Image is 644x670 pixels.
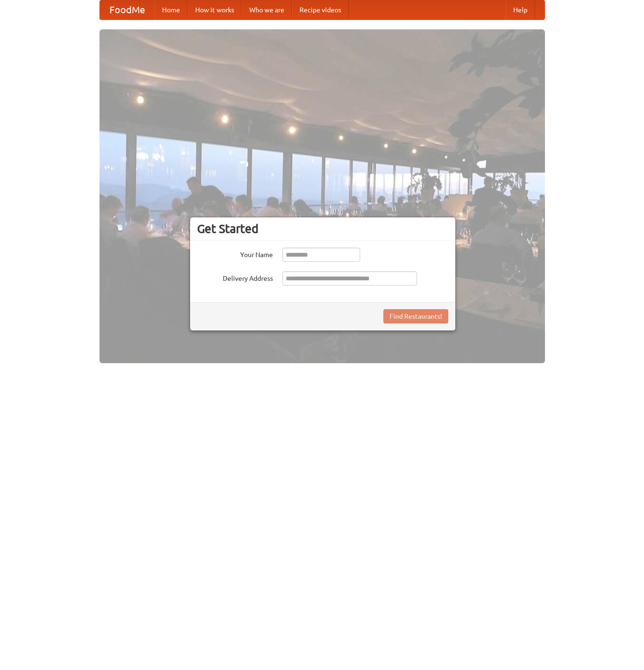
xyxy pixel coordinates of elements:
[383,309,448,323] button: Find Restaurants!
[197,248,273,259] label: Your Name
[506,0,535,19] a: Help
[242,0,292,19] a: Who we are
[292,0,349,19] a: Recipe videos
[197,222,448,236] h3: Get Started
[100,0,154,19] a: FoodMe
[154,0,188,19] a: Home
[188,0,242,19] a: How it works
[197,271,273,283] label: Delivery Address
